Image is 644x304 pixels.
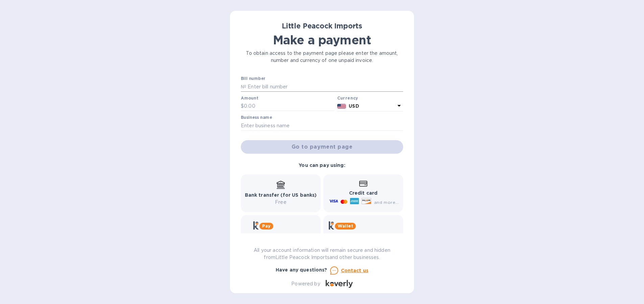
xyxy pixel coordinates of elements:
[244,101,335,111] input: 0.00
[241,121,403,131] input: Enter business name
[245,199,317,206] p: Free
[245,192,317,198] b: Bank transfer (for US banks)
[341,268,369,273] u: Contact us
[241,103,244,110] p: $
[329,233,398,238] b: Instant transfers via Wallet
[338,223,353,229] b: Wallet
[246,82,403,92] input: Enter bill number
[291,280,320,287] p: Powered by
[299,162,345,168] b: You can pay using:
[262,223,271,229] b: Pay
[241,50,403,64] p: To obtain access to the payment page please enter the amount, number and currency of one unpaid i...
[349,190,377,196] b: Credit card
[241,33,403,47] h1: Make a payment
[241,116,272,120] label: Business name
[282,22,362,30] b: Little Peacock Imports
[337,95,358,101] b: Currency
[241,96,258,100] label: Amount
[253,233,308,238] b: Get more time to pay
[241,77,265,81] label: Bill number
[241,247,403,261] p: All your account information will remain secure and hidden from Little Peacock Imports and other ...
[374,200,399,205] span: and more...
[349,103,359,109] b: USD
[276,267,327,273] b: Have any questions?
[337,104,346,109] img: USD
[241,83,246,90] p: №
